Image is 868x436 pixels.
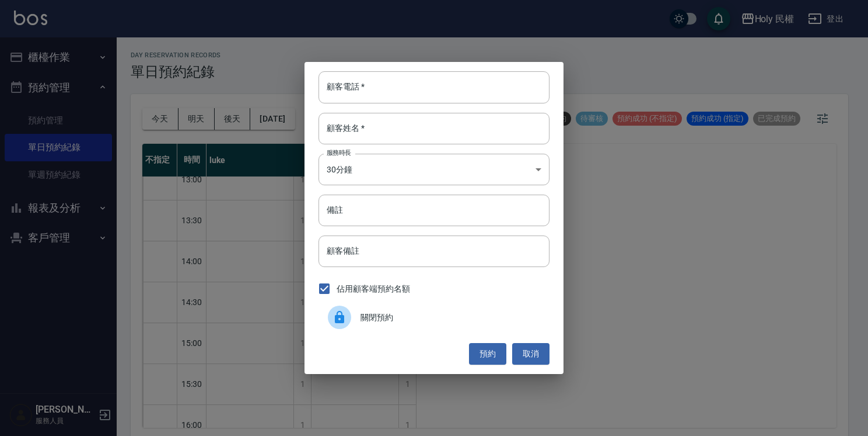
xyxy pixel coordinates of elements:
div: 關閉預約 [318,301,549,334]
button: 預約 [469,343,506,365]
div: 30分鐘 [318,154,549,185]
span: 關閉預約 [360,312,540,324]
span: 佔用顧客端預約名額 [337,283,410,295]
label: 服務時長 [327,148,351,157]
button: 取消 [512,343,549,365]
